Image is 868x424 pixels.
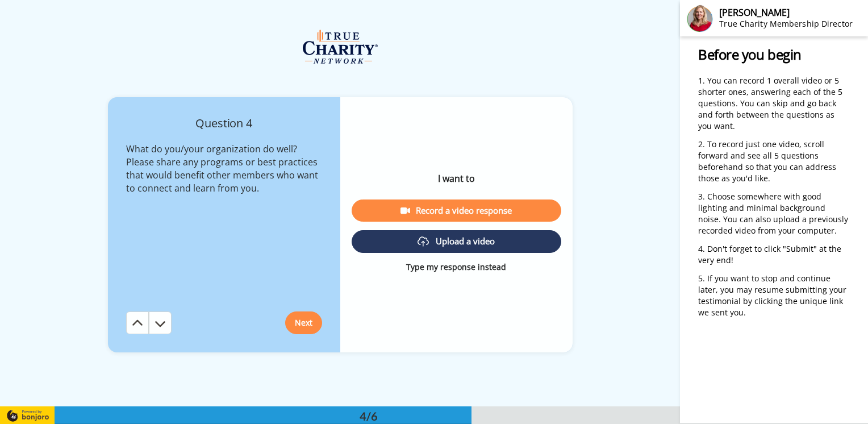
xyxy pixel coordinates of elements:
span: If you want to stop and continue later, you may resume submitting your testimonial by clicking th... [698,273,849,318]
h4: Question 4 [126,115,322,131]
div: Record a video response [361,205,552,217]
span: Choose somewhere with good lighting and minimal background noise. You can also upload a previousl... [698,191,850,236]
span: Don't forget to click "Submit" at the very end! [698,243,844,265]
span: To record just one video, scroll forward and see all 5 questions beforehand so that you can addre... [698,139,838,184]
div: [PERSON_NAME] [719,7,867,18]
p: I want to [438,172,475,185]
p: Type my response instead [406,261,506,273]
span: What do you/your organization do well? Please share any programs or best practices that would ben... [126,143,320,194]
span: Before you begin [698,45,801,64]
img: Profile Image [686,5,713,32]
button: Record a video response [352,199,561,222]
span: You can record 1 overall video or 5 shorter ones, answering each of the 5 questions. You can skip... [698,75,845,131]
div: 4/6 [341,408,396,424]
div: True Charity Membership Director [719,19,867,29]
button: Next [285,311,322,334]
button: Upload a video [352,230,561,252]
